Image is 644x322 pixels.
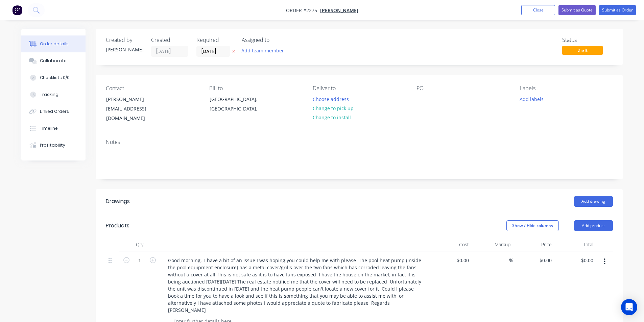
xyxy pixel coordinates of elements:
div: [GEOGRAPHIC_DATA], [GEOGRAPHIC_DATA], [204,94,271,116]
button: Tracking [21,86,86,103]
button: Collaborate [21,52,86,69]
div: Profitability [40,142,65,148]
div: Notes [106,139,613,145]
div: Created [151,37,188,43]
div: Total [554,238,596,251]
button: Linked Orders [21,103,86,120]
div: [PERSON_NAME] [106,46,143,53]
div: Linked Orders [40,108,69,115]
div: Assigned to [242,37,309,43]
button: Add team member [242,46,288,55]
div: Collaborate [40,58,67,64]
button: Submit as Order [599,5,636,15]
div: Bill to [209,85,302,92]
button: Timeline [21,120,86,137]
button: Choose address [309,94,352,103]
div: Tracking [40,92,58,98]
span: % [509,256,513,264]
div: Created by [106,37,143,43]
img: Factory [12,5,22,15]
div: Timeline [40,125,58,131]
button: Change to pick up [309,104,357,113]
button: Order details [21,35,86,52]
div: Qty [119,238,160,251]
button: Show / Hide columns [506,220,559,231]
div: [EMAIL_ADDRESS][DOMAIN_NAME] [106,104,162,123]
button: Checklists 0/0 [21,69,86,86]
a: [PERSON_NAME] [320,7,358,14]
div: Deliver to [313,85,405,92]
div: [GEOGRAPHIC_DATA], [GEOGRAPHIC_DATA], [210,95,266,114]
span: Order #2275 - [286,7,320,14]
div: Cost [430,238,472,251]
button: Add product [574,220,613,231]
button: Add labels [516,94,547,103]
button: Change to install [309,113,354,122]
div: Markup [472,238,513,251]
button: Close [521,5,555,15]
div: Drawings [106,197,130,205]
button: Add team member [238,46,287,55]
div: Labels [520,85,613,92]
div: Required [196,37,234,43]
div: Status [562,37,613,43]
div: Checklists 0/0 [40,75,70,81]
span: Draft [562,46,603,54]
button: Submit as Quote [558,5,596,15]
div: Products [106,222,129,230]
div: Contact [106,85,198,92]
div: [PERSON_NAME][EMAIL_ADDRESS][DOMAIN_NAME] [100,94,168,123]
div: Order details [40,41,69,47]
button: Profitability [21,137,86,154]
div: PO [416,85,509,92]
div: Price [513,238,555,251]
div: Open Intercom Messenger [621,299,637,315]
button: Add drawing [574,196,613,207]
div: [PERSON_NAME] [106,95,162,104]
div: Good morning, I have a bit of an issue I was hoping you could help me with please The pool heat p... [163,255,428,315]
